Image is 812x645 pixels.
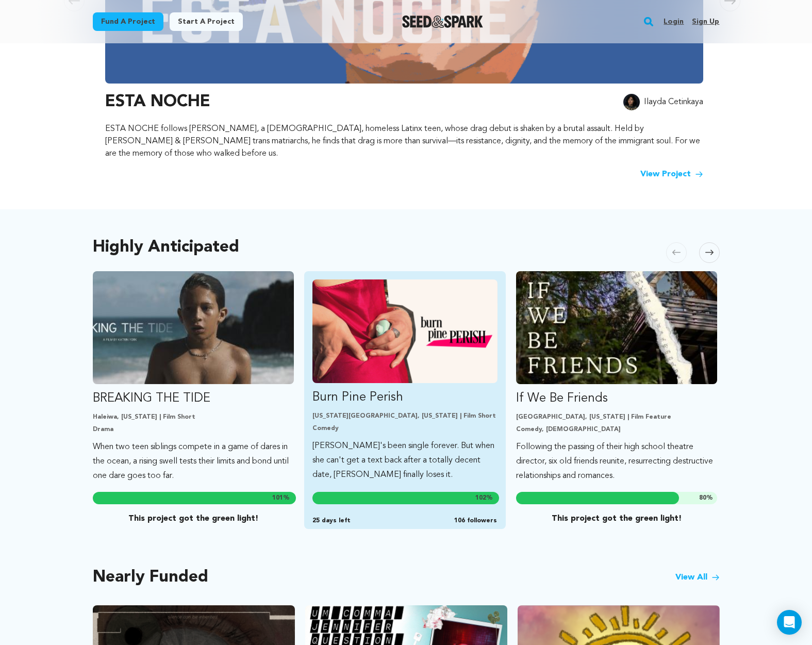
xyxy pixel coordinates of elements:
[312,279,498,482] a: Fund Burn Pine Perish
[312,517,351,525] span: 25 days left
[105,123,703,160] p: ESTA NOCHE follows [PERSON_NAME], a [DEMOGRAPHIC_DATA], homeless Latinx teen, whose drag debut is...
[105,90,210,114] h3: ESTA NOCHE
[312,389,498,406] p: Burn Pine Perish
[664,13,684,30] a: Login
[699,494,713,502] span: %
[170,12,243,31] a: Start a project
[692,13,719,30] a: Sign up
[623,94,640,110] img: 2560246e7f205256.jpg
[454,517,497,525] span: 106 followers
[640,168,703,180] a: View Project
[312,424,498,433] p: Comedy
[516,512,718,525] p: This project got the green light!
[475,495,486,501] span: 102
[644,96,703,108] p: Ilayda Cetinkaya
[93,413,294,421] p: Haleiwa, [US_STATE] | Film Short
[516,425,718,434] p: Comedy, [DEMOGRAPHIC_DATA]
[777,610,802,635] div: Open Intercom Messenger
[93,12,163,31] a: Fund a project
[93,570,208,585] h2: Nearly Funded
[93,240,239,255] h2: Highly Anticipated
[93,512,294,525] p: This project got the green light!
[516,271,718,483] a: Fund If We Be Friends
[312,439,498,482] p: [PERSON_NAME]'s been single forever. But when she can't get a text back after a totally decent da...
[272,495,283,501] span: 101
[93,271,294,483] a: Fund BREAKING THE TIDE
[516,440,718,483] p: Following the passing of their high school theatre director, six old friends reunite, resurrectin...
[675,571,720,584] a: View All
[93,425,294,434] p: Drama
[93,390,294,407] p: BREAKING THE TIDE
[272,494,290,502] span: %
[516,413,718,421] p: [GEOGRAPHIC_DATA], [US_STATE] | Film Feature
[516,390,718,407] p: If We Be Friends
[402,15,483,28] img: Seed&Spark Logo Dark Mode
[475,494,493,502] span: %
[402,15,483,28] a: Seed&Spark Homepage
[699,495,706,501] span: 80
[93,440,294,483] p: When two teen siblings compete in a game of dares in the ocean, a rising swell tests their limits...
[312,412,498,420] p: [US_STATE][GEOGRAPHIC_DATA], [US_STATE] | Film Short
